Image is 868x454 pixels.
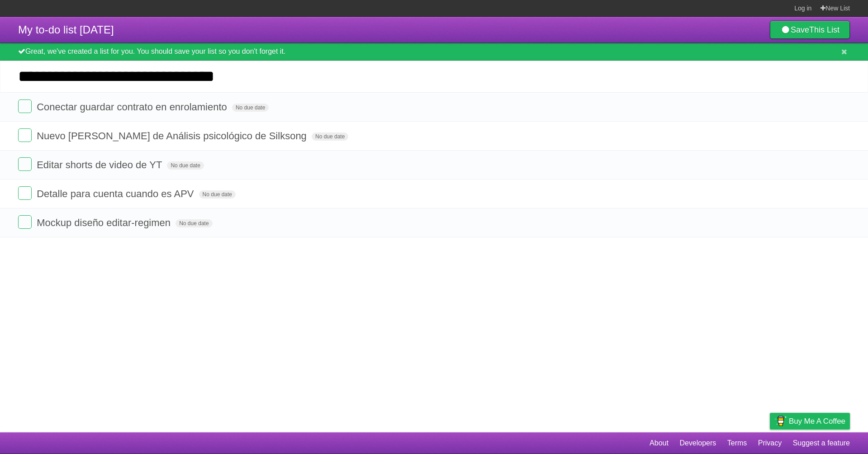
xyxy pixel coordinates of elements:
[650,435,669,452] a: About
[232,104,269,112] span: No due date
[770,413,850,430] a: Buy me a coffee
[18,186,32,200] label: Done
[37,130,309,142] span: Nuevo [PERSON_NAME] de Análisis psicológico de Silksong
[727,435,747,452] a: Terms
[789,413,845,429] span: Buy me a coffee
[793,435,850,452] a: Suggest a feature
[199,190,236,199] span: No due date
[167,161,204,170] span: No due date
[37,188,196,199] span: Detalle para cuenta cuando es APV
[758,435,782,452] a: Privacy
[18,99,32,113] label: Done
[18,157,32,171] label: Done
[774,413,787,429] img: Buy me a coffee
[37,101,229,113] span: Conectar guardar contrato en enrolamiento
[770,21,850,39] a: SaveThis List
[18,215,32,229] label: Done
[18,128,32,142] label: Done
[18,24,114,36] span: My to-do list [DATE]
[175,219,212,227] span: No due date
[37,217,173,228] span: Mockup diseño editar-regimen
[312,132,348,141] span: No due date
[809,25,840,34] b: This List
[679,435,716,452] a: Developers
[37,159,164,170] span: Editar shorts de video de YT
